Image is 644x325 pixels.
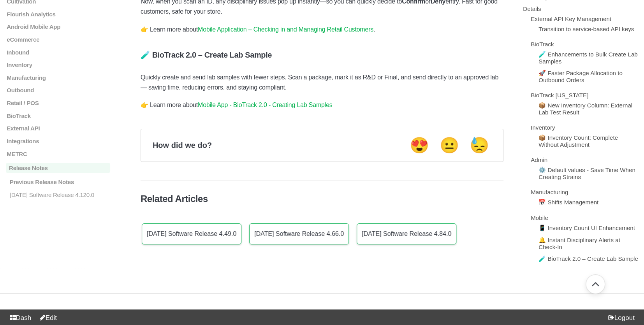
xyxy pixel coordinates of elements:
a: [DATE] Software Release 4.84.0 [357,223,456,244]
a: Flourish Analytics [6,11,110,17]
a: Retail / POS [6,100,110,106]
a: Inventory [6,61,110,68]
a: Manufacturing [6,74,110,81]
a: eCommerce [6,36,110,43]
p: [DATE] Software Release 4.120.0 [9,191,110,198]
h4: Related Articles [141,193,503,204]
a: METRC [6,150,110,157]
a: Mobile Application – Checking in and Managing Retail Customers [198,26,373,33]
p: 👉 Learn more about . [141,25,503,35]
a: External API Key Management [531,16,611,23]
a: 🔔 Instant Disciplinary Alerts at Check-In [538,237,620,251]
a: Inbound [6,49,110,55]
a: Android Mobile App [6,23,110,30]
a: Release Notes [6,163,110,173]
button: Negative feedback button [467,136,491,155]
a: Dash [6,314,31,321]
a: 🧪 Enhancements to Bulk Create Lab Samples [538,51,638,65]
a: Outbound [6,87,110,93]
a: [DATE] Software Release 4.120.0 [6,191,110,198]
p: [DATE] Software Release 4.66.0 [254,230,344,237]
a: 🧪 BioTrack 2.0 – Create Lab Sample [538,256,638,262]
a: [DATE] Software Release 4.49.0 [142,223,241,244]
a: 📅 Shifts Management [538,199,598,206]
a: BioTrack [US_STATE] [531,92,588,99]
a: Mobile [531,215,548,221]
a: 🚀 Faster Package Allocation to Outbound Orders [538,70,623,84]
p: How did we do? [153,141,212,150]
a: Previous Release Notes [6,179,110,185]
a: Edit [36,314,57,321]
a: Details [523,6,541,12]
p: 👉 Learn more about [141,100,503,110]
p: Quickly create and send lab samples with fewer steps. Scan a package, mark it as R&D or Final, an... [141,72,503,93]
a: BioTrack [6,112,110,119]
a: ⚙️ Default values - Save Time When Creating Strains [538,167,635,181]
a: [DATE] Software Release 4.66.0 [249,223,349,244]
a: 📱 Inventory Count UI Enhancement [538,225,635,232]
a: Integrations [6,138,110,144]
a: External API [6,125,110,132]
button: Go back to top of document [586,274,605,294]
a: Mobile App - BioTrack 2.0 - Creating Lab Samples [198,102,333,108]
p: Previous Release Notes [9,179,110,185]
a: BioTrack [531,41,554,48]
a: Inventory [531,125,555,131]
button: Neutral feedback button [437,136,461,155]
a: Transition to service-based API keys [538,26,634,33]
a: 📦 New Inventory Column: External Lab Test Result [538,102,632,116]
a: Admin [531,157,547,163]
p: [DATE] Software Release 4.49.0 [147,230,236,237]
button: Positive feedback button [407,136,431,155]
a: Manufacturing [531,189,568,196]
h5: 🧪 BioTrack 2.0 – Create Lab Sample [141,50,503,60]
a: 📦 Inventory Count: Complete Without Adjustment [538,135,618,148]
p: [DATE] Software Release 4.84.0 [362,230,451,237]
